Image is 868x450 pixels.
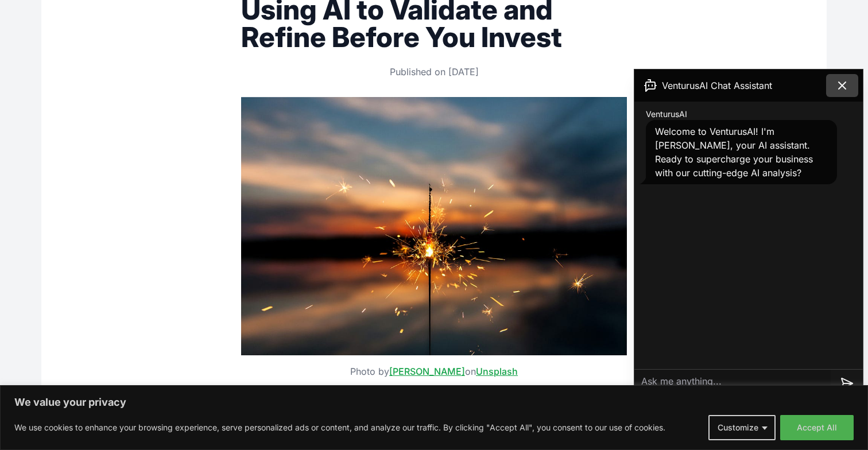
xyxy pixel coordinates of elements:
[655,126,813,179] span: Welcome to VenturusAI! I'm [PERSON_NAME], your AI assistant. Ready to supercharge your business w...
[14,421,665,435] p: We use cookies to enhance your browsing experience, serve personalized ads or content, and analyz...
[708,415,776,440] button: Customize
[241,364,627,378] figcaption: Photo by on
[241,65,627,79] p: Published on
[389,366,465,377] a: [PERSON_NAME]
[14,395,854,409] p: We value your privacy
[780,415,854,440] button: Accept All
[476,366,518,377] a: Unsplash
[646,108,687,120] span: VenturusAI
[662,79,772,92] span: VenturusAI Chat Assistant
[448,66,479,77] time: 4/24/2025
